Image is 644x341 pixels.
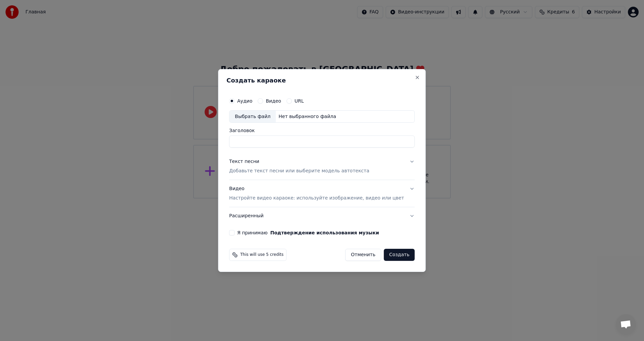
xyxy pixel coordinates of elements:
button: Текст песниДобавьте текст песни или выберите модель автотекста [229,153,415,180]
button: Отменить [345,249,381,261]
span: This will use 5 credits [240,252,283,258]
label: Видео [266,99,281,103]
div: Видео [229,186,404,202]
button: Расширенный [229,207,415,225]
p: Настройте видео караоке: используйте изображение, видео или цвет [229,195,404,202]
button: Я принимаю [270,230,379,235]
div: Выбрать файл [229,111,276,123]
button: Создать [384,249,415,261]
label: URL [294,99,304,103]
label: Заголовок [229,128,415,133]
h2: Создать караоке [226,77,417,83]
div: Нет выбранного файла [276,113,339,120]
button: ВидеоНастройте видео караоке: используйте изображение, видео или цвет [229,180,415,207]
div: Текст песни [229,159,259,165]
label: Аудио [237,99,252,103]
label: Я принимаю [237,230,379,235]
p: Добавьте текст песни или выберите модель автотекста [229,168,369,175]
